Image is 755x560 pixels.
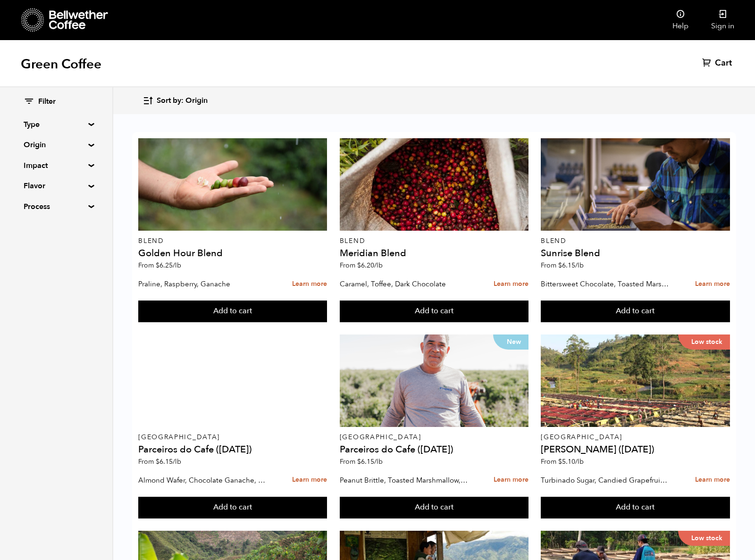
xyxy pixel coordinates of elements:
[138,249,327,258] h4: Golden Hour Blend
[340,301,528,322] button: Add to cart
[157,96,208,106] span: Sort by: Origin
[558,457,562,466] span: $
[340,261,383,270] span: From
[715,58,732,69] span: Cart
[292,274,327,294] a: Learn more
[138,473,267,487] p: Almond Wafer, Chocolate Ganache, Bing Cherry
[138,497,327,518] button: Add to cart
[38,97,56,107] span: Filter
[292,470,327,490] a: Learn more
[138,301,327,322] button: Add to cart
[541,497,730,518] button: Add to cart
[678,334,730,350] p: Low stock
[340,473,468,487] p: Peanut Brittle, Toasted Marshmallow, Bittersweet Chocolate
[173,457,181,466] span: /lb
[702,58,734,69] a: Cart
[340,334,528,427] a: New
[541,445,730,454] h4: [PERSON_NAME] ([DATE])
[24,160,89,171] summary: Impact
[374,261,383,270] span: /lb
[575,457,584,466] span: /lb
[156,457,181,466] bdi: 6.15
[138,238,327,244] p: Blend
[24,119,89,130] summary: Type
[24,139,89,150] summary: Origin
[541,434,730,441] p: [GEOGRAPHIC_DATA]
[541,301,730,322] button: Add to cart
[541,238,730,244] p: Blend
[340,497,528,518] button: Add to cart
[340,238,528,244] p: Blend
[173,261,181,270] span: /lb
[340,445,528,454] h4: Parceiros do Cafe ([DATE])
[541,249,730,258] h4: Sunrise Blend
[340,277,468,291] p: Caramel, Toffee, Dark Chocolate
[138,445,327,454] h4: Parceiros do Cafe ([DATE])
[494,470,528,490] a: Learn more
[357,261,361,270] span: $
[21,56,101,73] h1: Green Coffee
[541,473,669,487] p: Turbinado Sugar, Candied Grapefruit, Spiced Plum
[138,457,181,466] span: From
[541,457,584,466] span: From
[541,261,584,270] span: From
[678,531,730,546] p: Low stock
[340,249,528,258] h4: Meridian Blend
[138,434,327,441] p: [GEOGRAPHIC_DATA]
[156,457,159,466] span: $
[374,457,383,466] span: /lb
[24,201,89,212] summary: Process
[558,261,584,270] bdi: 6.15
[357,457,383,466] bdi: 6.15
[695,470,730,490] a: Learn more
[541,334,730,427] a: Low stock
[558,457,584,466] bdi: 5.10
[156,261,159,270] span: $
[340,434,528,441] p: [GEOGRAPHIC_DATA]
[575,261,584,270] span: /lb
[357,457,361,466] span: $
[695,274,730,294] a: Learn more
[143,90,208,112] button: Sort by: Origin
[24,180,89,192] summary: Flavor
[138,277,267,291] p: Praline, Raspberry, Ganache
[357,261,383,270] bdi: 6.20
[156,261,181,270] bdi: 6.25
[494,274,528,294] a: Learn more
[138,261,181,270] span: From
[340,457,383,466] span: From
[558,261,562,270] span: $
[541,277,669,291] p: Bittersweet Chocolate, Toasted Marshmallow, Candied Orange, Praline
[493,334,528,350] p: New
